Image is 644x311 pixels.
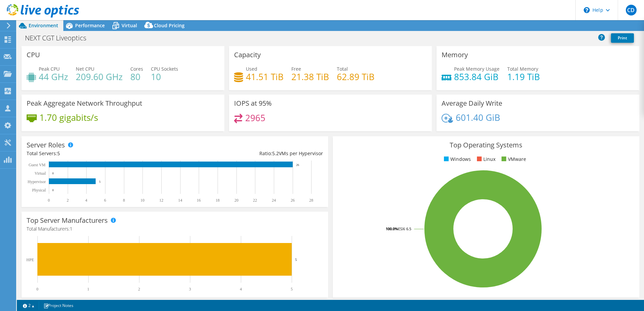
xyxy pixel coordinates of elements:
[27,100,142,107] h3: Peak Aggregate Network Throughput
[611,33,634,43] a: Print
[32,188,46,193] text: Physical
[507,66,538,72] span: Total Memory
[189,287,191,291] text: 3
[122,22,137,29] span: Virtual
[28,179,46,184] text: Hypervisor
[159,198,163,203] text: 12
[291,287,293,291] text: 5
[26,257,34,262] text: HPE
[76,66,94,72] span: Net CPU
[39,66,60,72] span: Peak CPU
[442,155,471,163] li: Windows
[442,51,468,59] h3: Memory
[272,150,279,157] span: 5.2
[27,217,108,224] h3: Top Server Manufacturers
[76,73,123,80] h4: 209.60 GHz
[67,198,69,203] text: 2
[39,114,98,121] h4: 1.70 gigabits/s
[337,66,348,72] span: Total
[454,66,500,72] span: Peak Memory Usage
[151,73,178,80] h4: 10
[123,198,125,203] text: 8
[456,114,500,121] h4: 601.40 GiB
[175,150,323,157] div: Ratio: VMs per Hypervisor
[29,22,58,29] span: Environment
[454,73,500,80] h4: 853.84 GiB
[87,287,89,291] text: 1
[27,141,65,149] h3: Server Roles
[500,155,526,163] li: VMware
[75,22,105,29] span: Performance
[178,198,182,203] text: 14
[386,226,398,231] tspan: 100.0%
[626,5,637,15] span: CD
[27,51,40,59] h3: CPU
[291,66,301,72] span: Free
[39,73,68,80] h4: 44 GHz
[104,198,106,203] text: 6
[309,198,313,203] text: 28
[130,66,143,72] span: Cores
[130,73,143,80] h4: 80
[272,198,276,203] text: 24
[36,287,38,291] text: 0
[29,163,45,167] text: Guest VM
[70,226,72,232] span: 1
[140,198,144,203] text: 10
[234,100,272,107] h3: IOPS at 95%
[253,198,257,203] text: 22
[27,150,175,157] div: Total Servers:
[57,150,60,157] span: 5
[18,301,39,310] a: 2
[234,51,261,59] h3: Capacity
[338,141,634,149] h3: Top Operating Systems
[291,198,295,203] text: 26
[246,73,284,80] h4: 41.51 TiB
[39,301,78,310] a: Project Notes
[35,171,46,176] text: Virtual
[22,34,97,42] h1: NEXT CGT Liveoptics
[27,225,323,233] h4: Total Manufacturers:
[245,114,265,122] h4: 2965
[52,172,54,175] text: 0
[442,100,502,107] h3: Average Daily Write
[216,198,220,203] text: 18
[154,22,185,29] span: Cloud Pricing
[398,226,411,231] tspan: ESXi 6.5
[584,7,590,13] svg: \n
[99,180,101,183] text: 5
[52,188,54,192] text: 0
[337,73,375,80] h4: 62.89 TiB
[234,198,238,203] text: 20
[85,198,87,203] text: 4
[48,198,50,203] text: 0
[197,198,201,203] text: 16
[291,73,329,80] h4: 21.38 TiB
[295,257,297,262] text: 5
[246,66,257,72] span: Used
[507,73,540,80] h4: 1.19 TiB
[240,287,242,291] text: 4
[138,287,140,291] text: 2
[296,163,299,167] text: 26
[151,66,178,72] span: CPU Sockets
[475,155,495,163] li: Linux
